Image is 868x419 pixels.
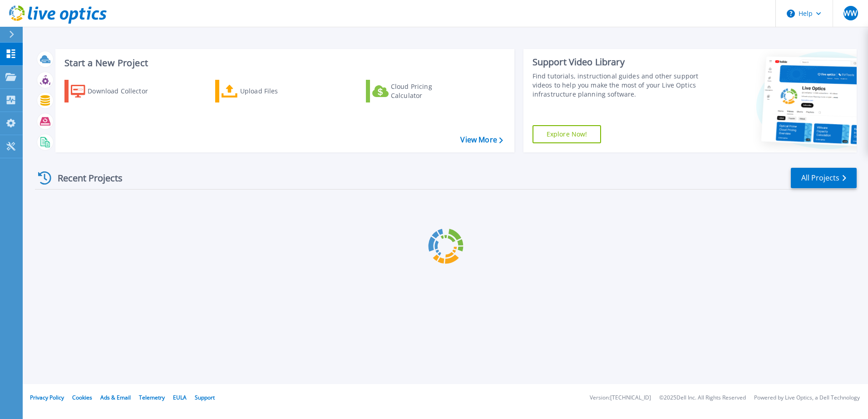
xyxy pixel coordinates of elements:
div: Recent Projects [35,167,135,189]
a: All Projects [791,168,857,188]
div: Cloud Pricing Calculator [391,82,464,100]
div: Download Collector [88,82,160,100]
a: Cookies [72,394,92,401]
a: Ads & Email [100,394,131,401]
li: © 2025 Dell Inc. All Rights Reserved [659,395,746,401]
li: Version: [TECHNICAL_ID] [590,395,651,401]
a: View More [460,136,503,144]
h3: Start a New Project [64,58,503,68]
div: Support Video Library [533,56,702,68]
a: EULA [173,394,187,401]
a: Explore Now! [533,125,602,143]
a: Cloud Pricing Calculator [366,80,467,102]
a: Telemetry [139,394,165,401]
a: Privacy Policy [30,394,64,401]
div: Find tutorials, instructional guides and other support videos to help you make the most of your L... [533,72,702,99]
a: Support [195,394,215,401]
li: Powered by Live Optics, a Dell Technology [754,395,860,401]
a: Upload Files [215,80,316,102]
span: WW [843,10,857,17]
a: Download Collector [64,80,166,102]
div: Upload Files [240,82,313,100]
